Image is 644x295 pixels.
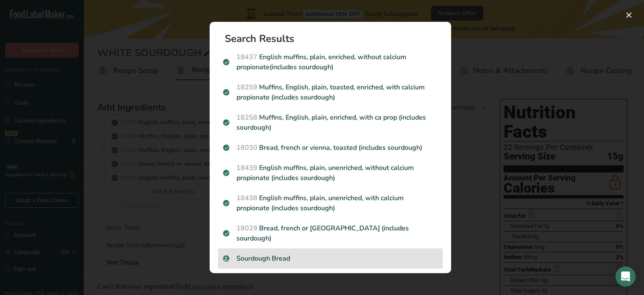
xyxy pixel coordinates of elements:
p: Sourdough Bread [223,253,438,264]
span: 18030 [236,143,257,152]
span: 18259 [236,83,257,92]
span: 18438 [236,193,257,203]
div: Open Intercom Messenger [615,266,636,287]
p: Muffins, English, plain, enriched, with ca prop (includes sourdough) [223,112,438,133]
p: English muffins, plain, enriched, without calcium propionate(includes sourdough) [223,52,438,72]
p: Bread, french or [GEOGRAPHIC_DATA] (includes sourdough) [223,223,438,243]
p: English muffins, plain, unenriched, with calcium propionate (includes sourdough) [223,193,438,213]
span: 18437 [236,52,257,62]
span: 18258 [236,113,257,122]
p: English muffins, plain, unenriched, without calcium propionate (includes sourdough) [223,163,438,183]
span: 18029 [236,224,257,233]
h1: Search Results [225,34,443,44]
span: 18439 [236,163,257,172]
p: Muffins, English, plain, toasted, enriched, with calcium propionate (includes sourdough) [223,82,438,102]
p: Bread, french or vienna, toasted (includes sourdough) [223,143,438,153]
